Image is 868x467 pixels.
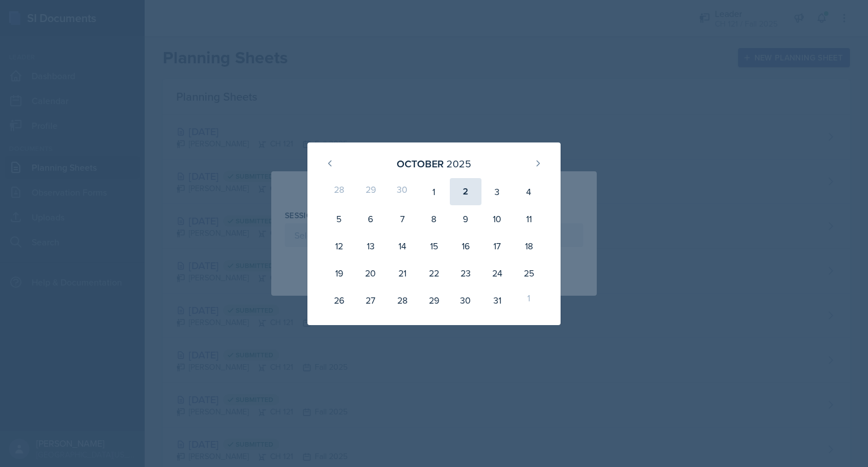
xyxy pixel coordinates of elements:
[513,260,545,287] div: 25
[481,260,513,287] div: 24
[355,232,387,260] div: 13
[387,205,418,232] div: 7
[323,178,355,205] div: 28
[450,287,481,314] div: 30
[355,287,387,314] div: 27
[481,205,513,232] div: 10
[513,205,545,232] div: 11
[323,232,355,260] div: 12
[481,232,513,260] div: 17
[481,178,513,205] div: 3
[418,232,450,260] div: 15
[418,260,450,287] div: 22
[418,178,450,205] div: 1
[450,232,481,260] div: 16
[513,178,545,205] div: 4
[397,156,444,171] div: October
[446,156,471,171] div: 2025
[387,260,418,287] div: 21
[513,287,545,314] div: 1
[387,178,418,205] div: 30
[481,287,513,314] div: 31
[355,260,387,287] div: 20
[323,287,355,314] div: 26
[450,178,481,205] div: 2
[450,205,481,232] div: 9
[418,205,450,232] div: 8
[418,287,450,314] div: 29
[387,232,418,260] div: 14
[387,287,418,314] div: 28
[323,260,355,287] div: 19
[323,205,355,232] div: 5
[355,178,387,205] div: 29
[355,205,387,232] div: 6
[513,232,545,260] div: 18
[450,260,481,287] div: 23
